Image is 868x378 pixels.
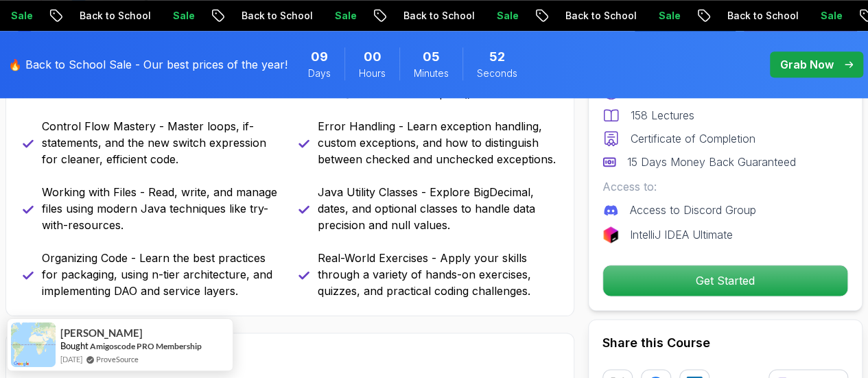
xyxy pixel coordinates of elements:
p: Sale [647,9,691,23]
p: Back to School [68,9,161,23]
p: Certificate of Completion [631,130,755,147]
button: Get Started [602,265,848,296]
p: 15 Days Money Back Guaranteed [627,154,796,170]
p: Organizing Code - Learn the best practices for packaging, using n-tier architecture, and implemen... [42,250,282,299]
span: 52 Seconds [489,47,505,67]
p: Back to School [554,9,647,23]
a: Amigoscode PRO Membership [90,341,202,351]
p: Control Flow Mastery - Master loops, if-statements, and the new switch expression for cleaner, ef... [42,118,282,167]
p: Sale [161,9,205,23]
p: Sale [485,9,529,23]
span: Bought [60,340,89,351]
img: jetbrains logo [602,226,619,243]
span: Seconds [477,67,517,80]
span: Minutes [414,67,449,80]
p: Sale [323,9,367,23]
p: Get Started [603,265,847,296]
h2: Share this Course [602,333,848,353]
p: Access to: [602,178,848,195]
img: provesource social proof notification image [11,322,56,367]
span: 9 Days [311,47,328,67]
p: Back to School [716,9,809,23]
p: Back to School [230,9,323,23]
p: Error Handling - Learn exception handling, custom exceptions, and how to distinguish between chec... [318,118,558,167]
p: Grab Now [780,56,834,73]
span: [DATE] [60,353,82,365]
span: Hours [359,67,386,80]
a: ProveSource [96,353,139,365]
span: 5 Minutes [423,47,440,67]
span: Days [308,67,331,80]
p: Sale [809,9,853,23]
p: 🔥 Back to School Sale - Our best prices of the year! [8,56,288,73]
p: Real-World Exercises - Apply your skills through a variety of hands-on exercises, quizzes, and pr... [318,250,558,299]
p: 158 Lectures [631,107,694,123]
p: Java Utility Classes - Explore BigDecimal, dates, and optional classes to handle data precision a... [318,184,558,233]
p: Access to Discord Group [630,202,756,218]
span: [PERSON_NAME] [60,327,143,339]
p: IntelliJ IDEA Ultimate [630,226,733,243]
span: 0 Hours [364,47,382,67]
p: Back to School [392,9,485,23]
p: Working with Files - Read, write, and manage files using modern Java techniques like try-with-res... [42,184,282,233]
